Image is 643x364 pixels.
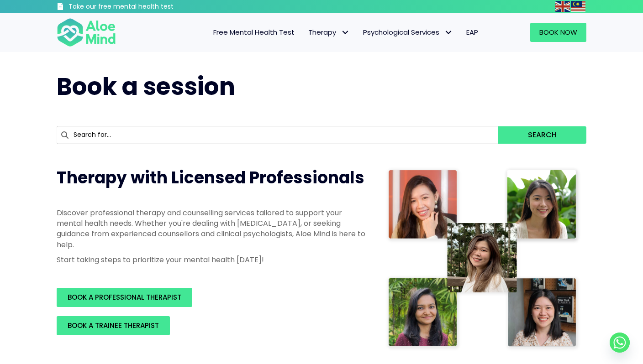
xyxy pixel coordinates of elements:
img: Therapist collage [385,166,581,352]
a: English [555,1,571,11]
img: ms [571,1,585,12]
span: Book a session [57,70,235,103]
a: BOOK A TRAINEE THERAPIST [57,316,170,335]
span: BOOK A TRAINEE THERAPIST [68,321,159,330]
a: Psychological ServicesPsychological Services: submenu [356,23,459,42]
span: BOOK A PROFESSIONAL THERAPIST [68,292,181,302]
span: Therapy with Licensed Professionals [57,166,364,189]
input: Search for... [57,126,498,144]
span: Psychological Services: submenu [442,26,455,39]
span: Psychological Services [363,27,453,37]
nav: Menu [128,23,485,42]
a: EAP [459,23,485,42]
a: Free Mental Health Test [206,23,301,42]
h3: Take our free mental health test [69,2,222,11]
a: Take our free mental health test [57,2,222,13]
span: Book Now [539,27,577,37]
a: Whatsapp [610,333,630,353]
a: Malay [571,1,586,11]
p: Discover professional therapy and counselling services tailored to support your mental health nee... [57,208,367,250]
span: Therapy [308,27,349,37]
span: Therapy: submenu [338,26,352,39]
a: BOOK A PROFESSIONAL THERAPIST [57,288,192,307]
a: Book Now [530,23,586,42]
span: Free Mental Health Test [213,27,295,37]
p: Start taking steps to prioritize your mental health [DATE]! [57,255,367,265]
span: EAP [466,27,478,37]
img: Aloe mind Logo [57,17,116,47]
a: TherapyTherapy: submenu [301,23,356,42]
img: en [555,1,570,12]
button: Search [498,126,586,144]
